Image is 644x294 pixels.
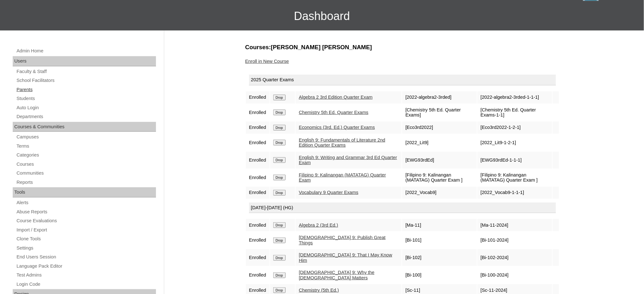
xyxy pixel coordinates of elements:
[16,133,156,141] a: Campuses
[402,219,477,231] td: [Ma-11]
[402,249,477,266] td: [Bi-102]
[16,113,156,121] a: Departments
[402,267,477,284] td: [Bi-100]
[16,142,156,150] a: Terms
[245,43,560,51] h3: Courses:[PERSON_NAME] [PERSON_NAME]
[299,155,397,165] a: English 9: Writing and Grammar 3rd Ed Quarter Exam
[402,91,477,104] td: [2022-algebra2-3rded]
[16,208,156,216] a: Abuse Reports
[478,152,552,169] td: [EWG93rdEd-1-1-1]
[273,222,286,228] input: Drop
[299,223,338,228] a: Algebra 2 (3rd Ed.)
[478,219,552,231] td: [Ma-11-2024]
[245,59,289,64] a: Enroll in New Course
[478,187,552,199] td: [2022_Vocab9-1-1-1]
[246,122,269,134] td: Enrolled
[246,104,269,121] td: Enrolled
[478,134,552,151] td: [2022_Lit9-1-2-1]
[246,232,269,249] td: Enrolled
[299,125,375,130] a: Economics (3rd. Ed.) Quarter Exams
[16,178,156,186] a: Reports
[402,232,477,249] td: [Bi-101]
[299,95,373,100] a: Algebra 2 3rd Edition Quarter Exam
[273,272,286,278] input: Drop
[273,95,286,100] input: Drop
[402,152,477,169] td: [EWG93rdEd]
[299,288,339,293] a: Chemistry (5th Ed.)
[478,91,552,104] td: [2022-algebra2-3rded-1-1-1]
[13,56,156,66] div: Users
[299,235,386,245] a: [DEMOGRAPHIC_DATA] 9: Publish Great Things
[402,122,477,134] td: [Eco3rd2022]
[16,86,156,94] a: Parents
[402,134,477,151] td: [2022_Lit9]
[273,140,286,145] input: Drop
[299,137,385,148] a: English 9: Fundamentals of Literature 2nd Edition Quarter Exams
[16,160,156,168] a: Courses
[273,157,286,163] input: Drop
[16,280,156,288] a: Login Code
[273,110,286,115] input: Drop
[16,104,156,112] a: Auto Login
[246,91,269,104] td: Enrolled
[3,2,641,30] h3: Dashboard
[246,169,269,186] td: Enrolled
[13,122,156,132] div: Courses & Communities
[246,249,269,266] td: Enrolled
[273,125,286,130] input: Drop
[16,47,156,55] a: Admin Home
[273,287,286,293] input: Drop
[16,271,156,279] a: Test Admins
[16,226,156,234] a: Import / Export
[478,249,552,266] td: [Bi-102-2024]
[246,187,269,199] td: Enrolled
[273,237,286,243] input: Drop
[299,110,369,115] a: Chemistry 5th Ed. Quarter Exams
[273,175,286,180] input: Drop
[402,104,477,121] td: [Chemistry 5th Ed. Quarter Exams]
[273,255,286,261] input: Drop
[246,152,269,169] td: Enrolled
[16,169,156,177] a: Communities
[478,169,552,186] td: [Filipino 9: Kalinangan (MATATAG) Quarter Exam ]
[299,190,358,195] a: Vocabulary 9 Quarter Exams
[478,267,552,284] td: [Bi-100-2024]
[249,203,556,213] div: [DATE]-[DATE] (HG)
[478,104,552,121] td: [Chemistry 5th Ed. Quarter Exams-1-1]
[299,270,375,280] a: [DEMOGRAPHIC_DATA] 9: Why the [DEMOGRAPHIC_DATA] Matters
[478,232,552,249] td: [Bi-101-2024]
[16,244,156,252] a: Settings
[16,262,156,270] a: Language Pack Editor
[478,122,552,134] td: [Eco3rd2022-1-2-1]
[246,219,269,231] td: Enrolled
[299,172,386,183] a: Filipino 9: Kalinangan (MATATAG) Quarter Exam
[16,95,156,103] a: Students
[16,68,156,76] a: Faculty & Staff
[402,169,477,186] td: [Filipino 9: Kalinangan (MATATAG) Quarter Exam ]
[249,75,556,85] div: 2025 Quarter Exams
[16,151,156,159] a: Categories
[16,77,156,84] a: School Facilitators
[16,253,156,261] a: End Users Session
[16,217,156,225] a: Course Evaluations
[16,235,156,243] a: Clone Tools
[13,187,156,197] div: Tools
[299,252,392,263] a: [DEMOGRAPHIC_DATA] 9: That I May Know Him
[246,267,269,284] td: Enrolled
[246,134,269,151] td: Enrolled
[16,199,156,207] a: Alerts
[273,190,286,196] input: Drop
[402,187,477,199] td: [2022_Vocab9]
